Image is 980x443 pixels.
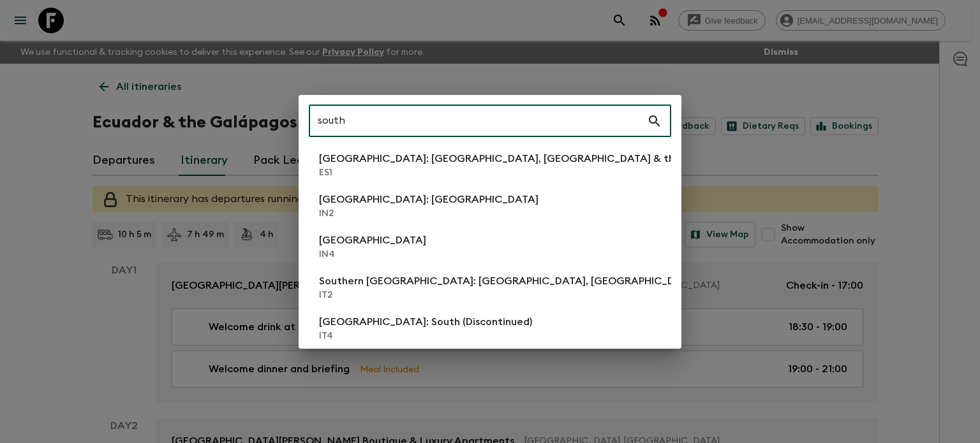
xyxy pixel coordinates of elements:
p: IN2 [319,207,538,220]
p: IN4 [319,248,426,261]
p: ES1 [319,166,711,179]
p: IT2 [319,289,818,301]
p: Southern [GEOGRAPHIC_DATA]: [GEOGRAPHIC_DATA], [GEOGRAPHIC_DATA] & [GEOGRAPHIC_DATA] [319,273,818,289]
p: IT4 [319,330,532,342]
p: [GEOGRAPHIC_DATA] [319,233,426,248]
input: Search adventures... [309,103,647,139]
p: [GEOGRAPHIC_DATA]: [GEOGRAPHIC_DATA] [319,192,538,207]
p: [GEOGRAPHIC_DATA]: South (Discontinued) [319,314,532,330]
p: [GEOGRAPHIC_DATA]: [GEOGRAPHIC_DATA], [GEOGRAPHIC_DATA] & the coast [319,151,711,166]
